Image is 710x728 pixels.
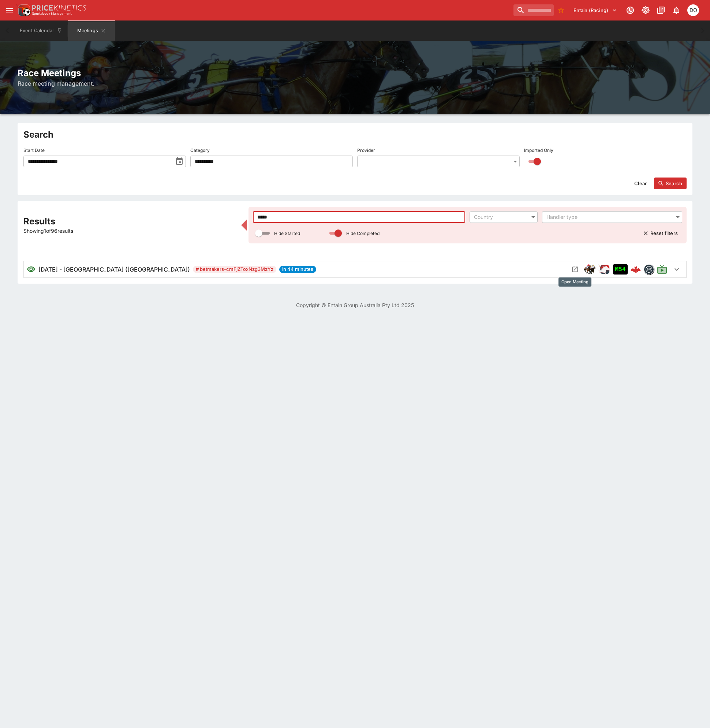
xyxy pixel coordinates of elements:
[193,266,276,273] span: # betmakers-cmFjZToxNzg3MzYz
[598,264,610,275] img: racing.png
[639,227,682,239] button: Reset filters
[16,3,31,18] img: PriceKinetics Logo
[190,147,210,153] p: Category
[3,4,16,17] button: open drawer
[546,213,670,221] div: Handler type
[613,264,628,275] div: Imported to Jetbet as OPEN
[524,147,553,153] p: Imported Only
[23,227,237,235] p: Showing 1 of 96 results
[654,178,687,189] button: Search
[631,264,641,275] img: logo-cerberus--red.svg
[23,129,687,140] h2: Search
[584,264,595,275] div: horse_racing
[569,264,581,275] button: Open Meeting
[513,4,554,16] input: search
[27,265,35,274] svg: Visible
[474,213,526,221] div: Country
[68,20,115,41] button: Meetings
[274,230,300,236] p: Hide Started
[644,264,654,275] div: betmakers
[23,216,237,227] h2: Results
[18,67,692,79] h2: Race Meetings
[32,12,72,15] img: Sportsbook Management
[654,4,668,17] button: Documentation
[357,147,375,153] p: Provider
[23,147,45,153] p: Start Date
[670,4,683,17] button: Notifications
[624,4,637,17] button: Connected to PK
[15,20,67,41] button: Event Calendar
[279,266,316,273] span: in 44 minutes
[687,4,699,16] div: Daniel Olerenshaw
[32,5,86,11] img: PriceKinetics
[685,2,701,18] button: Daniel Olerenshaw
[584,264,595,275] img: horse_racing.png
[18,79,692,88] h6: Race meeting management.
[657,264,667,275] svg: Live
[38,265,190,274] h6: [DATE] - [GEOGRAPHIC_DATA] ([GEOGRAPHIC_DATA])
[558,277,591,287] div: Open Meeting
[173,155,186,168] button: toggle date time picker
[346,230,380,236] p: Hide Completed
[569,4,621,16] button: Select Tenant
[555,4,567,16] button: No Bookmarks
[639,4,652,17] button: Toggle light/dark mode
[630,178,651,189] button: Clear
[644,265,654,274] img: betmakers.png
[598,264,610,275] div: ParallelRacing Handler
